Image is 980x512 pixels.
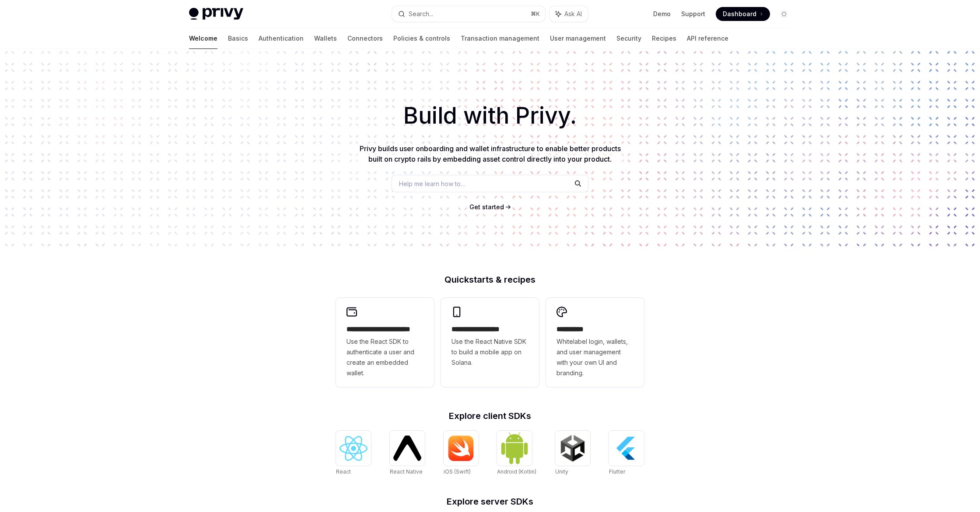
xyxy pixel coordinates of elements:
div: Search... [409,9,433,19]
img: React Native [393,436,421,460]
img: Unity [559,434,587,462]
span: Use the React SDK to authenticate a user and create an embedded wallet. [346,336,423,378]
a: Security [616,28,641,49]
span: Get started [469,203,504,211]
img: light logo [189,8,243,20]
a: Basics [228,28,248,49]
img: iOS (Swift) [447,435,475,461]
span: React Native [390,468,423,475]
a: iOS (Swift)iOS (Swift) [444,431,479,476]
a: React NativeReact Native [390,431,425,476]
a: Android (Kotlin)Android (Kotlin) [497,431,536,476]
span: Unity [555,468,568,475]
a: Recipes [652,28,676,49]
span: Ask AI [564,10,582,18]
a: Transaction management [461,28,539,49]
a: Get started [469,203,504,211]
span: Dashboard [723,10,756,18]
span: Flutter [609,468,625,475]
a: Authentication [259,28,304,49]
span: Use the React Native SDK to build a mobile app on Solana. [451,336,528,368]
span: React [336,468,351,475]
a: **** **** **** ***Use the React Native SDK to build a mobile app on Solana. [441,298,539,387]
button: Toggle dark mode [777,7,791,21]
a: Demo [653,10,671,18]
a: ReactReact [336,431,371,476]
h2: Quickstarts & recipes [336,275,644,284]
a: **** *****Whitelabel login, wallets, and user management with your own UI and branding. [546,298,644,387]
h2: Explore server SDKs [336,497,644,506]
span: ⌘ K [531,10,540,17]
a: API reference [687,28,728,49]
span: Android (Kotlin) [497,468,536,475]
img: Android (Kotlin) [500,432,528,464]
h1: Build with Privy. [14,99,966,133]
a: Connectors [347,28,383,49]
a: FlutterFlutter [609,431,644,476]
button: Search...⌘K [392,6,545,22]
a: Policies & controls [393,28,450,49]
a: User management [550,28,606,49]
a: Wallets [314,28,337,49]
span: Whitelabel login, wallets, and user management with your own UI and branding. [556,336,633,378]
span: iOS (Swift) [444,468,471,475]
span: Privy builds user onboarding and wallet infrastructure to enable better products built on crypto ... [360,144,621,163]
a: Welcome [189,28,217,49]
a: Support [681,10,705,18]
img: Flutter [612,434,640,462]
button: Ask AI [549,6,588,22]
a: UnityUnity [555,431,590,476]
h2: Explore client SDKs [336,412,644,420]
a: Dashboard [716,7,770,21]
span: Help me learn how to… [399,179,465,188]
img: React [339,436,367,461]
